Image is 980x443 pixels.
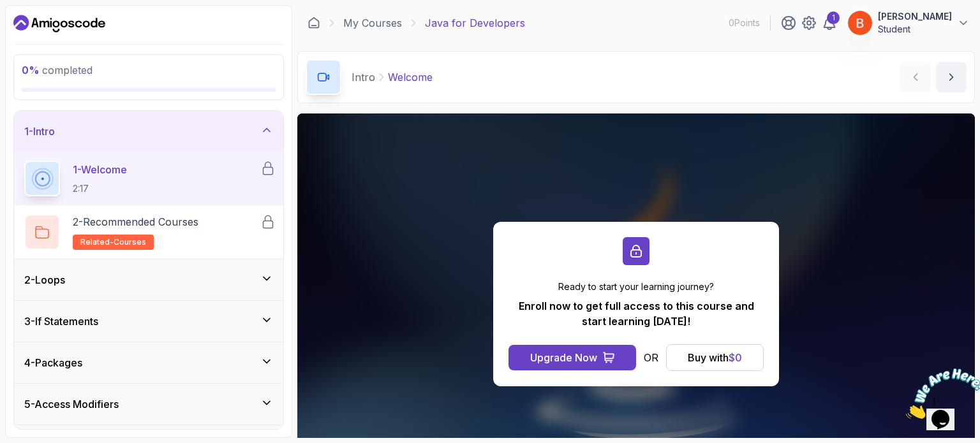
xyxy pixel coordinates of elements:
[644,350,658,365] p: OR
[901,363,980,424] iframe: chat widget
[343,15,402,31] a: My Courses
[22,64,40,76] span: 0 %
[5,5,10,16] span: 1
[822,15,837,31] a: 1
[509,280,764,293] p: Ready to start your learning journey?
[5,5,84,55] img: Chat attention grabber
[24,355,82,370] h3: 4 - Packages
[14,384,283,425] button: 5-Access Modifiers
[848,11,872,35] img: user profile image
[530,350,597,365] div: Upgrade Now
[14,111,283,152] button: 1-Intro
[73,182,127,195] p: 2:17
[80,237,146,247] span: related-courses
[878,10,952,23] p: [PERSON_NAME]
[24,161,273,196] button: 1-Welcome2:17
[22,64,93,76] span: completed
[936,62,967,92] button: next content
[14,301,283,342] button: 3-If Statements
[13,13,105,34] a: Dashboard
[24,124,55,139] h3: 1 - Intro
[24,214,273,250] button: 2-Recommended Coursesrelated-courses
[308,17,320,29] a: Dashboard
[24,314,98,329] h3: 3 - If Statements
[900,62,931,92] button: previous content
[73,162,127,177] p: 1 - Welcome
[729,17,760,29] p: 0 Points
[688,350,742,365] div: Buy with
[509,345,636,370] button: Upgrade Now
[729,351,742,364] span: $ 0
[24,396,119,412] h3: 5 - Access Modifiers
[14,259,283,300] button: 2-Loops
[73,214,198,229] p: 2 - Recommended Courses
[666,344,764,371] button: Buy with$0
[388,69,433,85] p: Welcome
[14,342,283,383] button: 4-Packages
[847,10,970,36] button: user profile image[PERSON_NAME]Student
[827,11,840,24] div: 1
[352,69,375,85] p: Intro
[509,298,764,329] p: Enroll now to get full access to this course and start learning [DATE]!
[878,23,952,36] p: Student
[425,15,525,31] p: Java for Developers
[24,272,65,287] h3: 2 - Loops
